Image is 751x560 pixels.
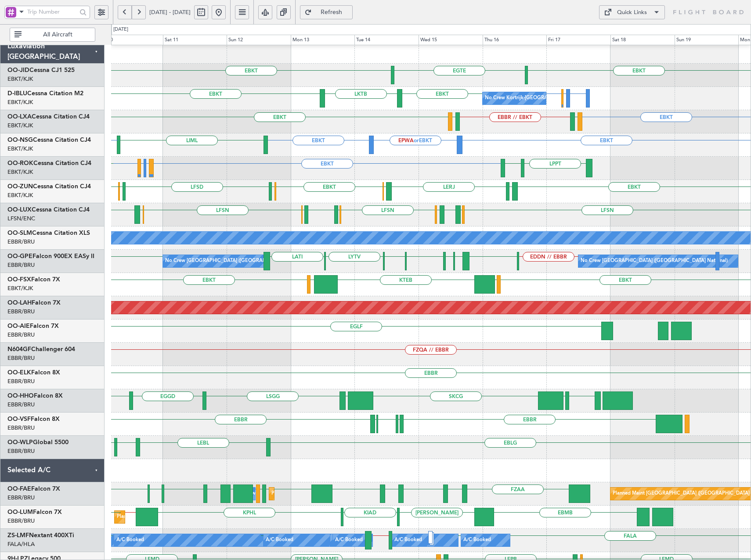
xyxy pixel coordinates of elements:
[7,509,62,515] a: OO-LUMFalcon 7X
[7,114,32,120] span: OO-LXA
[675,35,739,45] div: Sun 19
[7,137,91,143] a: OO-NSGCessna Citation CJ4
[7,439,33,445] span: OO-WLP
[7,67,29,73] span: OO-JID
[7,67,75,73] a: OO-JIDCessna CJ1 525
[7,393,34,399] span: OO-HHO
[7,486,60,492] a: OO-FAEFalcon 7X
[7,416,60,422] a: OO-VSFFalcon 8X
[354,35,419,45] div: Tue 14
[7,486,31,492] span: OO-FAE
[617,8,647,17] div: Quick Links
[163,35,227,45] div: Sat 11
[7,517,35,525] a: EBBR/BRU
[7,168,33,176] a: EBKT/KJK
[7,276,60,283] a: OO-FSXFalcon 7X
[7,261,35,269] a: EBBR/BRU
[7,370,31,376] span: OO-ELK
[266,534,293,547] div: A/C Booked
[7,90,27,97] span: D-IBLU
[599,5,665,19] button: Quick Links
[7,253,94,259] a: OO-GPEFalcon 900EX EASy II
[7,494,35,502] a: EBBR/BRU
[7,145,33,153] a: EBKT/KJK
[99,35,163,45] div: Fri 10
[546,35,610,45] div: Fri 17
[7,90,83,97] a: D-IBLUCessna Citation M2
[291,35,355,45] div: Mon 13
[7,122,33,129] a: EBKT/KJK
[7,509,33,515] span: OO-LUM
[10,28,95,42] button: All Aircraft
[7,354,35,362] a: EBBR/BRU
[7,183,33,190] span: OO-ZUN
[271,487,348,500] div: Planned Maint Melsbroek Air Base
[7,98,33,106] a: EBKT/KJK
[7,75,33,83] a: EBKT/KJK
[7,424,35,432] a: EBBR/BRU
[610,35,675,45] div: Sat 18
[419,35,483,45] div: Wed 15
[7,401,35,409] a: EBBR/BRU
[27,5,77,18] input: Trip Number
[227,35,291,45] div: Sun 12
[7,183,91,190] a: OO-ZUNCessna Citation CJ4
[7,540,35,548] a: FALA/HLA
[7,393,63,399] a: OO-HHOFalcon 8X
[7,447,35,455] a: EBBR/BRU
[7,323,59,329] a: OO-AIEFalcon 7X
[7,308,35,316] a: EBBR/BRU
[7,276,31,283] span: OO-FSX
[7,114,90,120] a: OO-LXACessna Citation CJ4
[7,439,69,445] a: OO-WLPGlobal 5500
[149,8,191,16] span: [DATE] - [DATE]
[300,5,353,19] button: Refresh
[485,92,575,105] div: No Crew Kortrijk-[GEOGRAPHIC_DATA]
[7,230,32,236] span: OO-SLM
[7,377,35,385] a: EBBR/BRU
[7,137,33,143] span: OO-NSG
[23,32,92,38] span: All Aircraft
[335,534,363,547] div: A/C Booked
[7,207,90,213] a: OO-LUXCessna Citation CJ4
[581,255,728,268] div: No Crew [GEOGRAPHIC_DATA] ([GEOGRAPHIC_DATA] National)
[7,284,33,292] a: EBKT/KJK
[165,255,312,268] div: No Crew [GEOGRAPHIC_DATA] ([GEOGRAPHIC_DATA] National)
[394,534,422,547] div: A/C Booked
[7,346,75,352] a: N604GFChallenger 604
[117,510,276,524] div: Planned Maint [GEOGRAPHIC_DATA] ([GEOGRAPHIC_DATA] National)
[113,26,128,33] div: [DATE]
[7,416,31,422] span: OO-VSF
[7,323,30,329] span: OO-AIE
[116,534,144,547] div: A/C Booked
[7,331,35,339] a: EBBR/BRU
[7,300,61,306] a: OO-LAHFalcon 7X
[7,191,33,199] a: EBKT/KJK
[7,160,33,166] span: OO-ROK
[463,534,491,547] div: A/C Booked
[483,35,547,45] div: Thu 16
[7,238,35,246] a: EBBR/BRU
[7,532,29,538] span: ZS-LMF
[314,9,350,15] span: Refresh
[7,532,74,538] a: ZS-LMFNextant 400XTi
[7,253,32,259] span: OO-GPE
[7,346,31,352] span: N604GF
[7,300,32,306] span: OO-LAH
[7,370,60,376] a: OO-ELKFalcon 8X
[7,230,90,236] a: OO-SLMCessna Citation XLS
[7,215,35,223] a: LFSN/ENC
[7,207,32,213] span: OO-LUX
[7,160,91,166] a: OO-ROKCessna Citation CJ4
